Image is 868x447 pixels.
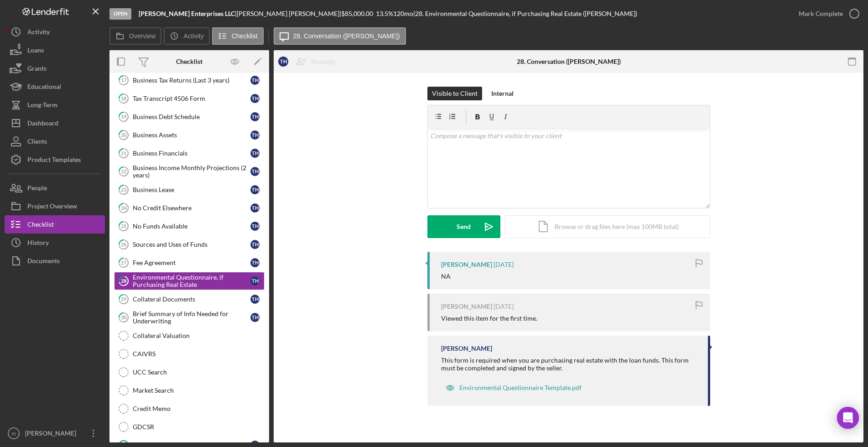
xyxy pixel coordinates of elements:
button: Long-Term [5,96,105,114]
div: NA [441,273,451,280]
button: Internal [487,87,518,100]
a: 20Business AssetsTH [114,126,265,144]
div: | [139,10,237,17]
button: Send [427,215,500,238]
div: Brief Summary of Info Needed for Underwriting [133,310,250,325]
a: 24No Credit ElsewhereTH [114,199,265,217]
button: Grants [5,59,105,78]
div: Reassign [311,52,336,71]
div: GDCSR [133,423,264,431]
button: History [5,234,105,252]
div: T H [250,112,260,121]
button: Checklist [5,215,105,234]
tspan: 22 [121,168,126,174]
div: T H [250,130,260,140]
div: T H [250,185,260,194]
div: Tax Transcript 4506 Form [133,95,250,102]
div: [PERSON_NAME] [441,303,492,310]
div: Clients [27,132,47,153]
div: CAIVRS [133,350,264,358]
a: 30Brief Summary of Info Needed for UnderwritingTH [114,308,265,327]
a: Project Overview [5,197,105,215]
div: Checklist [176,58,203,65]
div: Activity [27,23,50,43]
div: Educational [27,78,61,98]
div: Documents [27,252,60,272]
div: T H [250,258,260,267]
div: No Credit Elsewhere [133,204,250,212]
button: Overview [109,27,161,45]
button: Visible to Client [427,87,482,100]
a: 27Fee AgreementTH [114,254,265,272]
button: 28. Conversation ([PERSON_NAME]) [274,27,406,45]
tspan: 19 [121,114,127,120]
div: Dashboard [27,114,58,135]
div: Market Search [133,387,264,394]
button: Dashboard [5,114,105,132]
div: [PERSON_NAME] [441,345,492,352]
div: Product Templates [27,151,81,171]
div: Collateral Documents [133,296,250,303]
div: Environmental Questionnaire, if Purchasing Real Estate [133,274,250,288]
div: Environmental Questionnaire Template.pdf [459,384,582,391]
a: 22Business Income Monthly Projections (2 years)TH [114,162,265,181]
tspan: 30 [121,314,127,320]
button: Educational [5,78,105,96]
tspan: 21 [121,150,126,156]
time: 2025-08-14 16:29 [494,261,514,268]
button: IN[PERSON_NAME] [5,424,105,442]
div: Sources and Uses of Funds [133,241,250,248]
label: 28. Conversation ([PERSON_NAME]) [293,32,400,40]
div: Internal [491,87,514,100]
div: Collateral Valuation [133,332,264,339]
button: People [5,179,105,197]
div: T H [250,295,260,304]
div: Open Intercom Messenger [837,407,859,429]
div: Business Tax Returns (Last 3 years) [133,77,250,84]
a: 23Business LeaseTH [114,181,265,199]
a: 25No Funds AvailableTH [114,217,265,235]
tspan: 26 [121,241,127,247]
div: Business Lease [133,186,250,193]
div: Mark Complete [799,5,843,23]
a: 29Collateral DocumentsTH [114,290,265,308]
div: No Funds Available [133,223,250,230]
div: T H [250,276,260,286]
div: T H [250,222,260,231]
b: [PERSON_NAME] Enterprises LLC [139,10,235,17]
div: Business Financials [133,150,250,157]
a: 21Business FinancialsTH [114,144,265,162]
button: Mark Complete [790,5,863,23]
tspan: 18 [121,95,126,101]
div: Grants [27,59,47,80]
div: T H [278,57,288,67]
div: People [27,179,47,199]
div: Project Overview [27,197,77,218]
a: GDCSR [114,418,265,436]
tspan: 29 [121,296,127,302]
div: Fee Agreement [133,259,250,266]
tspan: 17 [121,77,127,83]
a: 28Environmental Questionnaire, if Purchasing Real EstateTH [114,272,265,290]
div: T H [250,167,260,176]
div: 120 mo [393,10,413,17]
div: Send [457,215,471,238]
div: Business Debt Schedule [133,113,250,120]
text: IN [11,431,16,436]
label: Activity [183,32,203,40]
div: T H [250,76,260,85]
tspan: 20 [121,132,127,138]
time: 2025-08-14 16:29 [494,303,514,310]
div: Long-Term [27,96,57,116]
div: T H [250,94,260,103]
a: Clients [5,132,105,151]
div: [PERSON_NAME] [441,261,492,268]
div: This form is required when you are purchasing real estate with the loan funds. This form must be ... [441,357,699,371]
